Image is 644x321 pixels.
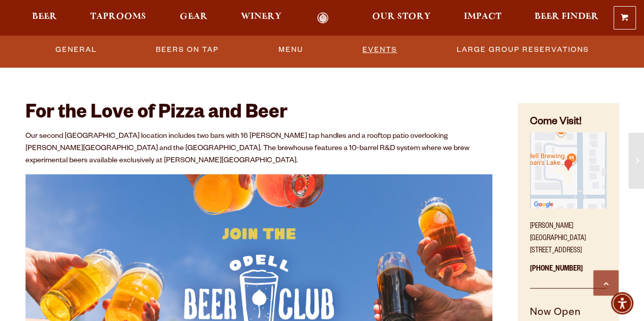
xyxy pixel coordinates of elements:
[180,13,208,21] span: Gear
[611,292,633,314] div: Accessibility Menu
[464,13,501,21] span: Impact
[25,131,492,167] p: Our second [GEOGRAPHIC_DATA] location includes two bars with 16 [PERSON_NAME] tap handles and a r...
[593,270,619,296] a: Scroll to top
[173,12,214,24] a: Gear
[530,215,606,257] p: [PERSON_NAME][GEOGRAPHIC_DATA] [STREET_ADDRESS]
[366,12,437,24] a: Our Story
[453,38,593,62] a: Large Group Reservations
[358,38,401,62] a: Events
[51,38,101,62] a: General
[241,13,282,21] span: Winery
[528,12,605,24] a: Beer Finder
[304,12,342,24] a: Odell Home
[274,38,307,62] a: Menu
[152,38,223,62] a: Beers On Tap
[530,115,606,130] h4: Come Visit!
[535,13,599,21] span: Beer Finder
[530,257,606,288] p: [PHONE_NUMBER]
[530,203,606,212] a: Find on Google Maps (opens in a new window)
[32,13,57,21] span: Beer
[90,13,146,21] span: Taprooms
[234,12,288,24] a: Winery
[372,13,431,21] span: Our Story
[457,12,508,24] a: Impact
[83,12,153,24] a: Taprooms
[530,132,606,209] img: Small thumbnail of location on map
[25,103,492,126] h2: For the Love of Pizza and Beer
[25,12,64,24] a: Beer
